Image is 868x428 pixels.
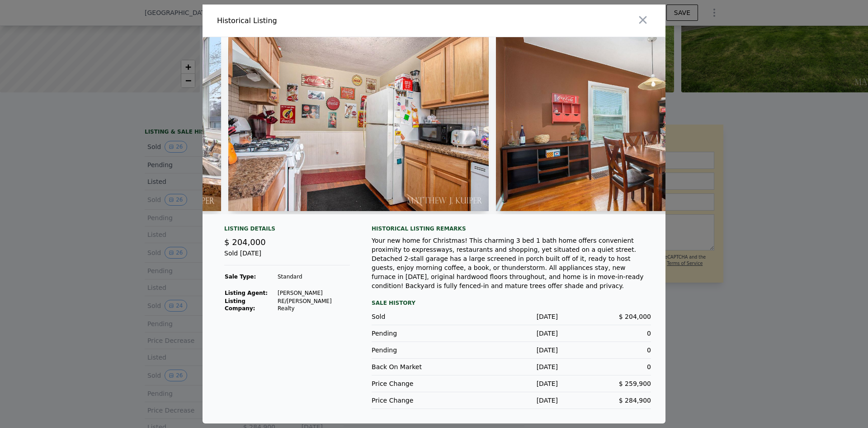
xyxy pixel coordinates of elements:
[372,329,465,338] div: Pending
[558,329,651,338] div: 0
[217,15,430,26] div: Historical Listing
[372,346,465,355] div: Pending
[372,362,465,371] div: Back On Market
[225,298,255,312] strong: Listing Company:
[496,37,756,211] img: Property Img
[372,225,651,232] div: Historical Listing remarks
[465,396,558,405] div: [DATE]
[225,274,256,280] strong: Sale Type:
[465,346,558,355] div: [DATE]
[372,236,651,290] div: Your new home for Christmas! This charming 3 bed 1 bath home offers convenient proximity to expre...
[619,397,651,404] span: $ 284,900
[619,313,651,320] span: $ 204,000
[558,346,651,355] div: 0
[465,312,558,321] div: [DATE]
[465,362,558,371] div: [DATE]
[224,249,350,265] div: Sold [DATE]
[558,362,651,371] div: 0
[372,379,465,388] div: Price Change
[465,379,558,388] div: [DATE]
[372,396,465,405] div: Price Change
[277,289,350,297] td: [PERSON_NAME]
[372,312,465,321] div: Sold
[277,297,350,313] td: RE/[PERSON_NAME] Realty
[465,329,558,338] div: [DATE]
[224,237,266,247] span: $ 204,000
[277,273,350,281] td: Standard
[372,298,651,308] div: Sale History
[224,225,350,236] div: Listing Details
[225,290,268,296] strong: Listing Agent:
[228,37,489,211] img: Property Img
[619,380,651,387] span: $ 259,900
